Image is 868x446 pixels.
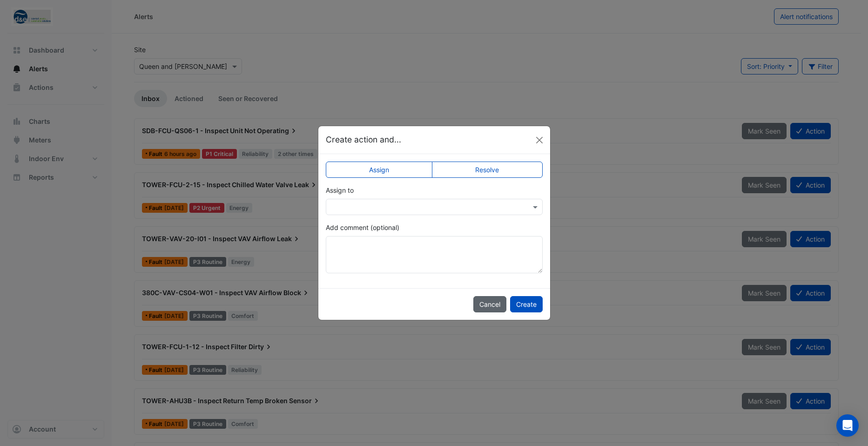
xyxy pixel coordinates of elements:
[326,223,399,232] label: Add comment (optional)
[532,133,546,147] button: Close
[836,414,859,437] div: Open Intercom Messenger
[326,185,354,195] label: Assign to
[473,296,506,312] button: Cancel
[510,296,543,312] button: Create
[326,162,433,178] label: Assign
[432,162,543,178] label: Resolve
[326,134,401,146] h5: Create action and...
